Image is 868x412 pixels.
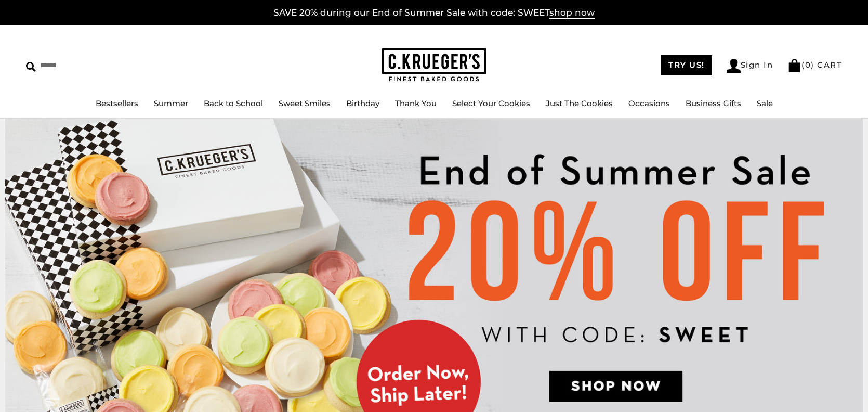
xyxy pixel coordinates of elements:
input: Search [26,57,150,73]
a: Just The Cookies [546,98,613,108]
a: Sale [757,98,773,108]
span: shop now [549,7,595,19]
a: Bestsellers [96,98,138,108]
img: C.KRUEGER'S [382,48,486,82]
a: Sweet Smiles [279,98,331,108]
img: Bag [787,59,801,72]
a: Sign In [727,59,773,73]
span: 0 [805,60,811,70]
a: Occasions [628,98,670,108]
a: Back to School [204,98,263,108]
a: Birthday [346,98,379,108]
a: Business Gifts [686,98,741,108]
img: Account [727,59,741,73]
a: Select Your Cookies [452,98,530,108]
a: TRY US! [661,55,712,75]
a: (0) CART [787,60,842,70]
a: SAVE 20% during our End of Summer Sale with code: SWEETshop now [273,7,595,19]
a: Thank You [395,98,437,108]
a: Summer [154,98,188,108]
img: Search [26,62,36,72]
